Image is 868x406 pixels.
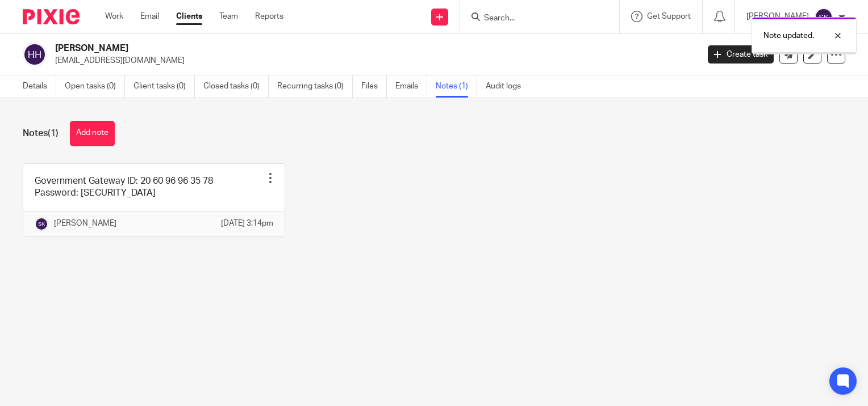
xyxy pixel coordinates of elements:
a: Create task [708,45,774,64]
h2: [PERSON_NAME] [55,43,564,54]
a: Clients [176,11,202,22]
a: Reports [255,11,283,22]
span: (1) [48,129,59,138]
a: Recurring tasks (0) [277,75,353,98]
p: [EMAIL_ADDRESS][DOMAIN_NAME] [55,55,691,66]
a: Emails [395,75,427,98]
button: Add note [70,121,115,146]
p: [DATE] 3:14pm [221,218,273,229]
img: Pixie [23,9,80,24]
a: Team [219,11,238,22]
p: [PERSON_NAME] [54,218,116,229]
img: svg%3E [35,217,48,231]
a: Client tasks (0) [133,75,195,98]
a: Notes (1) [436,75,477,98]
p: Note updated. [763,30,814,41]
a: Audit logs [486,75,529,98]
a: Files [361,75,387,98]
img: svg%3E [23,43,47,66]
a: Email [140,11,159,22]
a: Details [23,75,56,98]
h1: Notes [23,128,59,139]
a: Work [105,11,123,22]
a: Closed tasks (0) [203,75,269,98]
a: Open tasks (0) [65,75,125,98]
img: svg%3E [815,8,833,26]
